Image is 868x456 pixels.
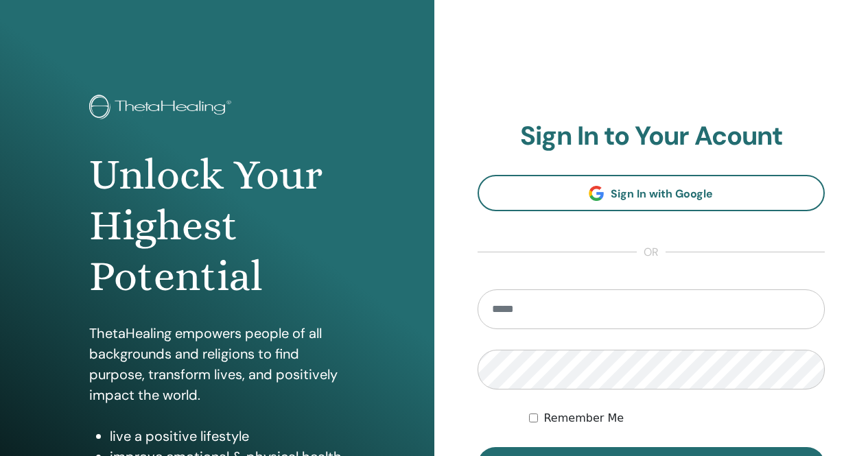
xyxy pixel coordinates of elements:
p: ThetaHealing empowers people of all backgrounds and religions to find purpose, transform lives, a... [89,323,344,405]
h2: Sign In to Your Acount [478,121,825,152]
a: Sign In with Google [478,175,825,211]
label: Remember Me [543,410,624,427]
span: or [637,244,666,261]
div: Keep me authenticated indefinitely or until I manually logout [529,410,825,427]
li: live a positive lifestyle [110,426,344,446]
span: Sign In with Google [611,187,713,201]
h1: Unlock Your Highest Potential [89,149,344,302]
